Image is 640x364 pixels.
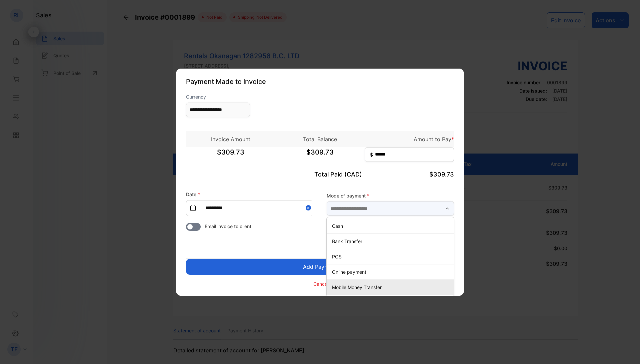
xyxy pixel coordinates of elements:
[275,135,365,143] p: Total Balance
[186,93,250,100] label: Currency
[275,147,365,164] span: $309.73
[275,170,365,179] p: Total Paid (CAD)
[186,258,454,274] button: Add Payment
[365,135,454,143] p: Amount to Pay
[332,238,451,245] p: Bank Transfer
[332,284,451,291] p: Mobile Money Transfer
[370,151,373,158] span: $
[306,200,313,215] button: Close
[186,147,275,164] span: $309.73
[332,268,451,275] p: Online payment
[429,171,454,178] span: $309.73
[332,253,451,260] p: POS
[186,135,275,143] p: Invoice Amount
[332,222,451,229] p: Cash
[205,222,251,229] span: Email invoice to client
[313,280,328,287] p: Cancel
[327,192,454,199] label: Mode of payment
[5,3,25,23] button: Open LiveChat chat widget
[186,191,200,197] label: Date
[186,76,454,86] p: Payment Made to Invoice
